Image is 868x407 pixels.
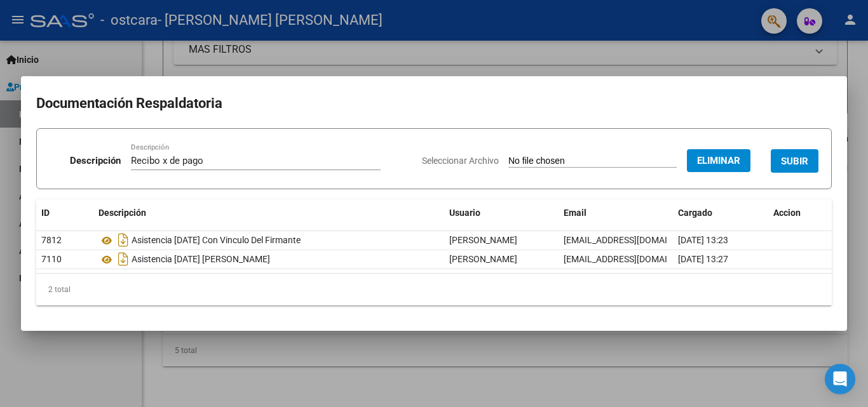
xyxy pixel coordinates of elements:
datatable-header-cell: Cargado [673,199,768,227]
datatable-header-cell: Descripción [93,199,444,227]
span: Cargado [678,208,712,218]
span: Descripción [98,208,146,218]
span: ID [41,208,50,218]
div: Asistencia [DATE] Con Vinculo Del Firmante [98,230,439,250]
div: Asistencia [DATE] [PERSON_NAME] [98,249,439,269]
div: 2 total [36,274,832,305]
p: Descripción [70,154,121,168]
span: Seleccionar Archivo [422,156,499,166]
h2: Documentación Respaldatoria [36,91,832,116]
span: [PERSON_NAME] [449,254,517,264]
datatable-header-cell: ID [36,199,93,227]
span: [DATE] 13:27 [678,254,728,264]
datatable-header-cell: Usuario [444,199,559,227]
i: Descargar documento [115,249,132,269]
span: Accion [773,208,801,218]
span: [EMAIL_ADDRESS][DOMAIN_NAME] [564,235,705,245]
div: Open Intercom Messenger [825,364,855,394]
datatable-header-cell: Email [559,199,673,227]
span: [PERSON_NAME] [449,235,517,245]
button: Eliminar [687,149,750,172]
span: Eliminar [697,155,740,166]
datatable-header-cell: Accion [768,199,832,227]
i: Descargar documento [115,230,132,250]
span: Usuario [449,208,480,218]
span: [EMAIL_ADDRESS][DOMAIN_NAME] [564,254,705,264]
span: [DATE] 13:23 [678,235,728,245]
span: 7812 [41,235,62,245]
span: SUBIR [781,156,808,167]
span: Email [564,208,587,218]
span: 7110 [41,254,62,264]
button: SUBIR [771,149,818,173]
